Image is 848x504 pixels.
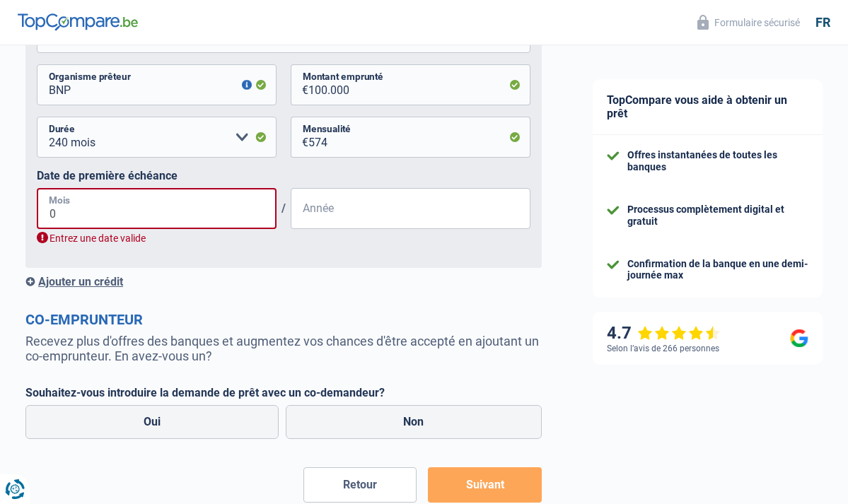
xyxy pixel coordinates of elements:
label: Souhaitez-vous introduire la demande de prêt avec un co-demandeur? [25,386,542,399]
div: TopCompare vous aide à obtenir un prêt [593,79,823,135]
h2: Co-emprunteur [25,311,542,328]
div: 4.7 [607,323,721,344]
div: Selon l’avis de 266 personnes [607,344,719,353]
div: fr [815,15,830,30]
button: Retour [303,467,417,503]
span: € [291,64,308,105]
div: Offres instantanées de toutes les banques [627,149,808,173]
span: / [277,201,291,215]
img: TopCompare Logo [18,13,138,30]
div: Confirmation de la banque en une demi-journée max [627,258,808,282]
label: Date de première échéance [37,169,530,182]
div: Ajouter un crédit [25,275,542,288]
button: Suivant [428,467,542,503]
input: AAAA [291,188,530,229]
label: Oui [25,405,279,439]
div: Processus complètement digital et gratuit [627,204,808,228]
input: MM [37,188,277,229]
span: € [291,117,308,158]
div: Entrez une date valide [37,232,530,245]
button: Formulaire sécurisé [689,11,808,34]
p: Recevez plus d'offres des banques et augmentez vos chances d'être accepté en ajoutant un co-empru... [25,334,542,363]
label: Non [286,405,542,439]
